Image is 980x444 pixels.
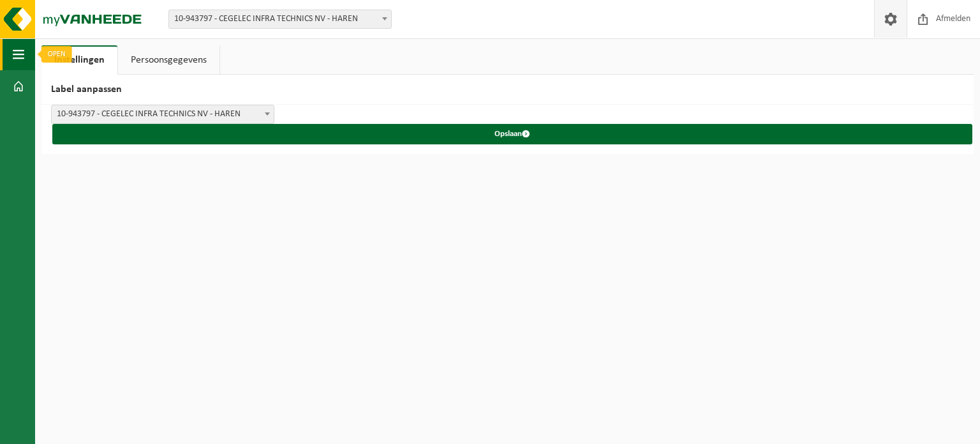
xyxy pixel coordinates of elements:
[118,45,219,75] a: Persoonsgegevens
[41,45,117,75] a: Instellingen
[52,105,274,123] span: 10-943797 - CEGELEC INFRA TECHNICS NV - HAREN
[51,105,274,124] span: 10-943797 - CEGELEC INFRA TECHNICS NV - HAREN
[168,10,392,29] span: 10-943797 - CEGELEC INFRA TECHNICS NV - HAREN
[52,124,972,144] button: Opslaan
[169,10,391,28] span: 10-943797 - CEGELEC INFRA TECHNICS NV - HAREN
[41,75,974,105] h2: Label aanpassen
